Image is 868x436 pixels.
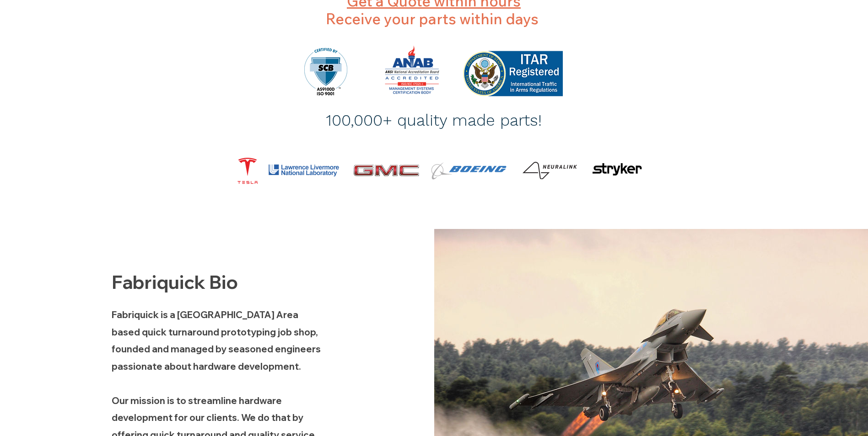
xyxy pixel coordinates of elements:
[381,43,444,96] img: ANAB-MS-CB-3C.png
[112,271,238,293] span: Fabriquick Bio
[326,111,542,130] span: 100,000+ quality made parts!
[429,160,508,181] img: 58ee8d113545163ec1942cd3.png
[348,160,424,181] img: gmc-logo.png
[268,164,340,177] img: LLNL-logo.png
[218,151,277,190] img: Tesla,_Inc.-Logo.wine.png
[112,309,321,372] span: Fabriquick is a [GEOGRAPHIC_DATA] Area based quick turnaround prototyping job shop, founded and m...
[464,51,563,96] img: ITAR Registered.png
[585,148,649,191] img: Stryker_Corporation-Logo.wine.png
[523,162,577,179] img: Neuralink_Logo.png
[304,48,347,96] img: AS9100D and ISO 9001 Mark.png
